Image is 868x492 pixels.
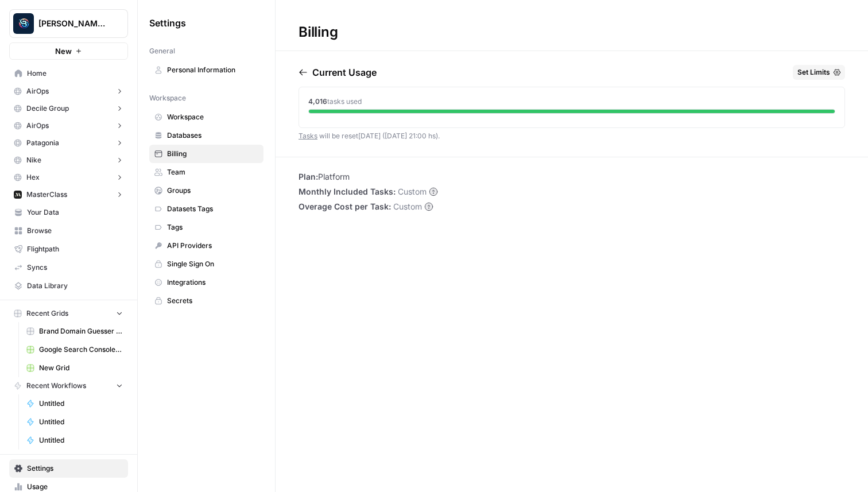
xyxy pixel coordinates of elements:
[299,201,391,212] span: Overage Cost per Task:
[39,344,123,355] span: Google Search Console - [DOMAIN_NAME]
[167,130,258,141] span: Databases
[167,204,258,214] span: Datasets Tags
[21,413,128,431] a: Untitled
[167,259,258,269] span: Single Sign On
[26,172,40,183] span: Hex
[149,200,263,218] a: Datasets Tags
[167,65,258,75] span: Personal Information
[21,322,128,340] a: Brand Domain Guesser QA
[26,121,49,131] span: AirOps
[167,241,258,251] span: API Providers
[21,359,128,377] a: New Grid
[167,296,258,306] span: Secrets
[149,93,186,103] span: Workspace
[149,163,263,181] a: Team
[26,189,67,200] span: MasterClass
[9,277,128,295] a: Data Library
[299,172,318,181] span: Plan:
[398,186,427,197] span: Custom
[26,138,59,148] span: Patagonia
[26,381,86,391] span: Recent Workflows
[39,417,123,427] span: Untitled
[39,398,123,409] span: Untitled
[149,273,263,292] a: Integrations
[167,277,258,288] span: Integrations
[9,9,128,38] button: Workspace: Berna's Personal
[312,65,377,79] p: Current Usage
[39,326,123,336] span: Brand Domain Guesser QA
[167,149,258,159] span: Billing
[26,86,49,96] span: AirOps
[149,126,263,145] a: Databases
[299,131,440,140] span: will be reset [DATE] ([DATE] 21:00 hs) .
[149,16,186,30] span: Settings
[9,42,128,60] button: New
[167,112,258,122] span: Workspace
[9,134,128,152] button: Patagonia
[167,222,258,233] span: Tags
[27,482,123,492] span: Usage
[793,65,845,80] button: Set Limits
[9,258,128,277] a: Syncs
[26,103,69,114] span: Decile Group
[9,83,128,100] button: AirOps
[27,226,123,236] span: Browse
[276,23,361,41] div: Billing
[27,68,123,79] span: Home
[9,203,128,222] a: Your Data
[39,363,123,373] span: New Grid
[9,64,128,83] a: Home
[39,435,123,445] span: Untitled
[38,18,108,29] span: [PERSON_NAME] Personal
[9,100,128,117] button: Decile Group
[27,463,123,474] span: Settings
[13,13,34,34] img: Berna's Personal Logo
[21,394,128,413] a: Untitled
[393,201,422,212] span: Custom
[9,222,128,240] a: Browse
[299,131,317,140] a: Tasks
[9,169,128,186] button: Hex
[9,152,128,169] button: Nike
[149,218,263,237] a: Tags
[55,45,72,57] span: New
[167,185,258,196] span: Groups
[27,207,123,218] span: Your Data
[27,281,123,291] span: Data Library
[299,186,396,197] span: Monthly Included Tasks:
[797,67,830,78] span: Set Limits
[26,308,68,319] span: Recent Grids
[149,255,263,273] a: Single Sign On
[149,145,263,163] a: Billing
[149,108,263,126] a: Workspace
[21,431,128,450] a: Untitled
[9,186,128,203] button: MasterClass
[149,181,263,200] a: Groups
[149,61,263,79] a: Personal Information
[9,305,128,322] button: Recent Grids
[149,46,175,56] span: General
[167,167,258,177] span: Team
[9,459,128,478] a: Settings
[9,377,128,394] button: Recent Workflows
[27,262,123,273] span: Syncs
[27,244,123,254] span: Flightpath
[21,340,128,359] a: Google Search Console - [DOMAIN_NAME]
[149,237,263,255] a: API Providers
[26,155,41,165] span: Nike
[299,171,438,183] li: Platform
[308,97,327,106] span: 4,016
[149,292,263,310] a: Secrets
[14,191,22,199] img: m45g04c7stpv9a7fm5gbetvc5vml
[9,240,128,258] a: Flightpath
[327,97,362,106] span: tasks used
[9,117,128,134] button: AirOps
